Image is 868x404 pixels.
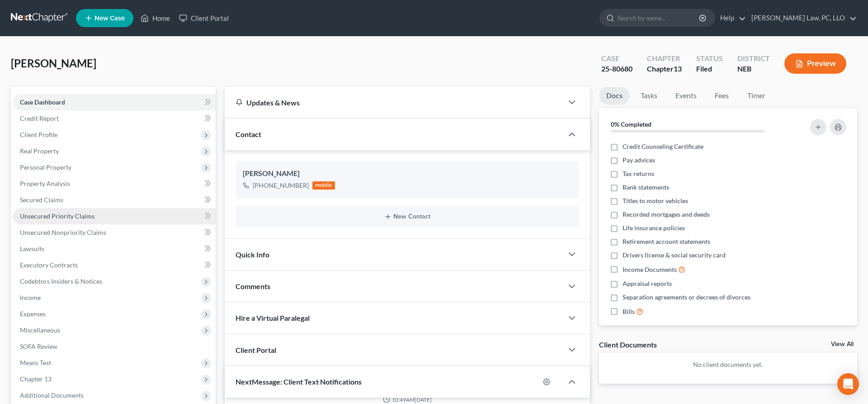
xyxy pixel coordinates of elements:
[696,53,723,64] div: Status
[236,250,269,259] span: Quick Info
[831,341,854,347] a: View All
[747,10,857,26] a: [PERSON_NAME] Law, PC, LLO
[13,257,216,273] a: Executory Contracts
[737,64,770,74] div: NEB
[633,87,665,105] a: Tasks
[20,294,41,301] span: Income
[611,120,651,128] strong: 0% Completed
[236,282,270,290] span: Comments
[20,147,59,155] span: Real Property
[20,342,57,350] span: SOFA Review
[623,265,677,274] span: Income Documents
[136,10,175,26] a: Home
[20,310,46,318] span: Expenses
[674,64,682,73] span: 13
[623,237,710,246] span: Retirement account statements
[243,213,572,220] button: New Contact
[253,181,309,190] div: [PHONE_NUMBER]
[20,180,70,187] span: Property Analysis
[20,163,71,171] span: Personal Property
[20,326,60,334] span: Miscellaneous
[13,241,216,257] a: Lawsuits
[737,53,770,64] div: District
[623,156,655,165] span: Pay advices
[708,87,736,105] a: Fees
[696,64,723,74] div: Filed
[623,223,685,233] span: Life insurance policies
[20,391,84,399] span: Additional Documents
[20,375,52,383] span: Chapter 13
[13,176,216,192] a: Property Analysis
[13,224,216,241] a: Unsecured Nonpriority Claims
[243,168,572,179] div: [PERSON_NAME]
[94,15,125,22] span: New Case
[716,10,746,26] a: Help
[236,396,579,404] div: 10:49AM[DATE]
[623,196,688,205] span: Titles to motor vehicles
[13,94,216,110] a: Case Dashboard
[13,192,216,208] a: Secured Claims
[606,360,850,369] p: No client documents yet.
[236,314,310,322] span: Hire a Virtual Paralegal
[623,183,669,192] span: Bank statements
[11,57,96,70] span: [PERSON_NAME]
[837,373,859,395] div: Open Intercom Messenger
[599,87,630,105] a: Docs
[20,359,51,366] span: Means Test
[236,130,261,138] span: Contact
[647,64,682,74] div: Chapter
[13,208,216,224] a: Unsecured Priority Claims
[740,87,773,105] a: Timer
[623,169,654,178] span: Tax returns
[601,64,632,74] div: 25-80680
[668,87,704,105] a: Events
[623,142,703,151] span: Credit Counseling Certificate
[236,377,362,386] span: NextMessage: Client Text Notifications
[623,210,710,219] span: Recorded mortgages and deeds
[20,131,57,138] span: Client Profile
[20,212,94,220] span: Unsecured Priority Claims
[20,245,44,252] span: Lawsuits
[20,228,106,236] span: Unsecured Nonpriority Claims
[599,340,657,349] div: Client Documents
[312,181,335,190] div: mobile
[20,277,102,285] span: Codebtors Insiders & Notices
[13,110,216,127] a: Credit Report
[784,53,846,74] button: Preview
[20,196,63,204] span: Secured Claims
[647,53,682,64] div: Chapter
[13,338,216,355] a: SOFA Review
[623,251,726,260] span: Drivers license & social security card
[175,10,233,26] a: Client Portal
[20,114,59,122] span: Credit Report
[236,98,552,107] div: Updates & News
[236,346,276,354] span: Client Portal
[20,261,78,269] span: Executory Contracts
[623,279,672,288] span: Appraisal reports
[623,307,635,316] span: Bills
[623,293,750,302] span: Separation agreements or decrees of divorces
[601,53,632,64] div: Case
[20,98,65,106] span: Case Dashboard
[618,10,700,26] input: Search by name...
